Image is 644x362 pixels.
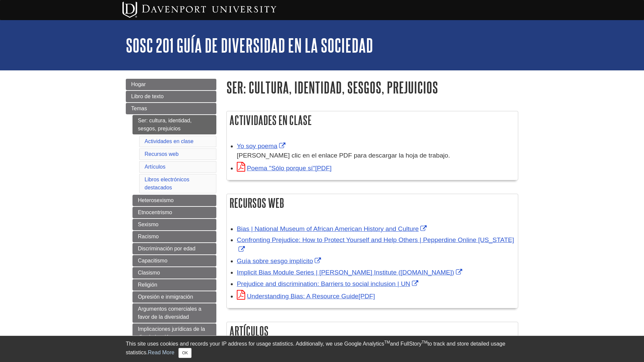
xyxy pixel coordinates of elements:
[237,165,332,172] a: Link opens in new window
[132,279,216,291] a: Religión
[237,151,515,161] div: [PERSON_NAME] clic en el enlace PDF para descargar la hoja de trabajo.
[132,115,216,134] a: Ser: cultura, identidad, sesgos, prejuicios
[132,303,216,323] a: Argumentos comerciales a favor de la diversidad
[132,219,216,230] a: Sexismo
[126,103,216,114] a: Temas
[132,267,216,279] a: Clasismo
[237,280,420,287] a: Link opens in new window
[145,138,194,144] a: Actividades en clase
[122,2,276,18] img: Davenport University
[132,207,216,218] a: Etnocentrismo
[237,225,428,232] a: Link opens in new window
[131,106,147,111] span: Temas
[131,94,164,99] span: Libro de texto
[227,111,518,129] h2: Actividades en clase
[237,269,464,276] a: Link opens in new window
[132,195,216,206] a: Heterosexismo
[132,291,216,303] a: Opresión e inmigración
[237,236,514,253] a: Link opens in new window
[132,323,216,343] a: Implicaciones jurídicas de la discriminación
[145,164,165,170] a: Artículos
[422,340,427,345] sup: TM
[145,151,178,157] a: Recursos web
[132,243,216,254] a: Discriminación por edad
[126,35,373,56] a: SOSC 201 Guía de Diversidad en la Sociedad
[237,142,287,149] a: Link opens in new window
[227,194,518,212] h2: Recursos web
[145,177,189,190] a: Libros electrónicos destacados
[237,293,375,300] a: Link opens in new window
[237,257,323,264] a: Link opens in new window
[126,340,518,358] div: This site uses cookies and records your IP address for usage statistics. Additionally, we use Goo...
[226,79,518,96] h1: Ser: cultura, identidad, sesgos, prejuicios
[148,350,174,355] a: Read More
[126,91,216,102] a: Libro de texto
[132,255,216,266] a: Capacitismo
[227,322,518,340] h2: Artículos
[126,79,216,90] a: Hogar
[178,348,192,358] button: Close
[384,340,390,345] sup: TM
[132,231,216,242] a: Racismo
[131,81,146,87] span: Hogar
